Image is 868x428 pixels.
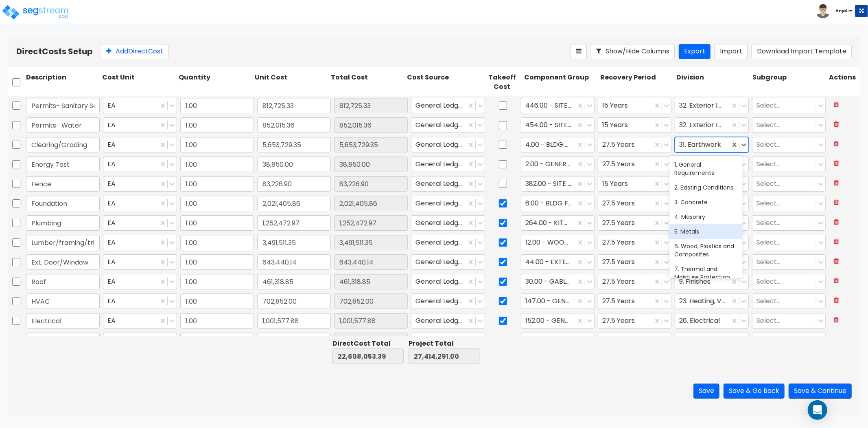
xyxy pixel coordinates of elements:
div: 15 Years [598,117,671,133]
div: 27.5 Years [598,254,671,270]
div: General Ledger [411,137,485,152]
div: Actions [827,71,860,93]
div: 152.00 - GENERAL LIGHTING ELECTRICAL [521,313,595,329]
button: Download Import Template [752,44,852,59]
div: General Ledger [411,254,485,270]
div: 27.5 Years [598,293,671,309]
div: General Ledger [411,274,485,289]
div: Description [24,71,101,93]
div: 9. Finishes [675,274,748,289]
div: 26. Electrical [675,313,748,329]
div: 147.00 - GENERAL HVAC EQUIPMENT/DUCTWORK [521,293,595,309]
div: 27.5 Years [598,157,671,172]
div: 27.5 Years [598,137,671,152]
button: Delete Row [829,333,844,347]
div: 12.00 - WOOD & PLASTICS [521,235,595,250]
div: Subgroup [751,71,827,93]
div: 2.00 - GENERAL REQUIREMENTS [521,157,595,172]
div: 27.5 Years [598,196,671,211]
div: 27.5 Years [598,235,671,250]
button: Delete Row [829,117,844,132]
button: Reorder Items [571,44,587,59]
img: logo_pro_r.png [1,4,70,20]
div: 23. Heating, Ventilating, and Air Conditioning (HVAC) [675,293,748,309]
div: Project Total [409,339,480,349]
div: 32. Exterior Improvements [675,98,748,113]
div: Unit Cost [253,71,329,93]
div: EA [103,117,177,133]
button: Save & Continue [789,384,852,399]
div: Takeoff Cost [482,71,523,93]
div: General Ledger [411,235,485,250]
div: 44.00 - EXTERIOR DOORS [521,254,595,270]
div: General Ledger [411,196,485,211]
button: Delete Row [829,176,844,190]
div: EA [103,176,177,192]
div: 5. Metals [669,224,743,239]
div: EA [103,293,177,309]
div: General Ledger [411,293,485,309]
div: 7. Thermal and Moisture Protection [669,262,743,285]
div: EA [103,137,177,152]
button: Delete Row [829,254,844,269]
div: 2. Existing Conditions [669,180,743,195]
button: Save & Go Back [724,384,785,399]
div: 27.5 Years [598,313,671,329]
button: Delete Row [829,313,844,327]
button: Delete Row [829,293,844,308]
div: EA [103,333,177,348]
div: 1. General Requirements [669,157,743,180]
b: Direct Costs Setup [16,46,93,57]
div: General Ledger [411,215,485,231]
div: General Ledger [411,313,485,329]
button: Delete Row [829,196,844,210]
b: Anjali [835,8,848,14]
div: 15 Years [598,98,671,113]
div: 7. Thermal and Moisture Protection [675,333,748,348]
div: 6.00 - BLDG FOUNDATIONS [521,196,595,211]
div: EA [103,98,177,113]
div: 15 Years [598,176,671,192]
div: 24.00 - THERMAL & MOISTURE PROTECTION [521,333,595,348]
div: Recovery Period [599,71,675,93]
div: Component Group [523,71,599,93]
div: Cost Unit [101,71,177,93]
div: General Ledger [411,117,485,133]
div: EA [103,313,177,329]
div: 6. Wood, Plastics and Composites [669,239,743,262]
div: 4. Masonry [669,210,743,224]
div: General Ledger [411,333,485,348]
div: Quantity [177,71,253,93]
div: 264.00 - KITCHEN PLUMBING [521,215,595,231]
button: Delete Row [829,215,844,229]
button: Show/Hide Columns [591,44,675,59]
div: 27.5 Years [598,215,671,231]
div: Open Intercom Messenger [808,400,827,420]
div: Total Cost [329,71,405,93]
div: EA [103,215,177,231]
img: avatar.png [816,4,830,18]
div: Cost Source [405,71,481,93]
div: 382.00 - SITE FENCING & GATES [521,176,595,192]
div: 31. Earthwork [675,137,748,152]
div: EA [103,274,177,289]
button: Delete Row [829,235,844,249]
button: Save [693,384,719,399]
div: 4.00 - BLDG CLEARING, GRADING, & EXCAVATION [521,137,595,152]
button: AddDirectCost [101,44,168,59]
div: 27.5 Years [598,274,671,289]
div: General Ledger [411,157,485,172]
div: EA [103,157,177,172]
div: Division [675,71,751,93]
div: EA [103,196,177,211]
button: Delete Row [829,137,844,151]
div: 30.00 - GABLED ROOF COVERINGS [521,274,595,289]
button: Delete Row [829,157,844,171]
div: 454.00 - SITE WATER TREATMENT SYSTEMS [521,117,595,133]
div: 32. Exterior Improvements [675,117,748,133]
div: General Ledger [411,176,485,192]
div: 446.00 - SITE STORM DRAINAGE [521,98,595,113]
button: Delete Row [829,274,844,288]
div: EA [103,235,177,250]
div: General Ledger [411,98,485,113]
